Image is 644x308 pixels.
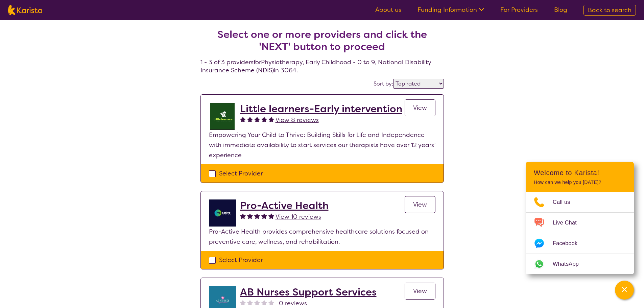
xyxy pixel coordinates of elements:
a: View [405,196,435,213]
a: Back to search [583,5,636,16]
p: How can we help you [DATE]? [534,180,626,185]
ul: Choose channel [526,192,634,274]
img: fullstar [268,116,274,122]
a: For Providers [500,6,538,14]
span: View 8 reviews [276,116,319,124]
img: nonereviewstar [247,300,253,305]
a: Funding Information [418,6,484,14]
h2: Select one or more providers and click the 'NEXT' button to proceed [209,28,436,53]
img: nonereviewstar [268,300,274,305]
a: Pro-Active Health [240,199,329,212]
img: fullstar [240,213,246,219]
img: fullstar [247,213,253,219]
span: Live Chat [553,218,585,228]
div: Channel Menu [526,162,634,274]
img: fullstar [261,213,267,219]
span: View 10 reviews [276,213,321,221]
a: View [405,283,435,300]
img: nonereviewstar [254,300,260,305]
a: Blog [554,6,567,14]
img: fullstar [268,213,274,219]
span: WhatsApp [553,259,587,269]
button: Channel Menu [615,281,634,300]
span: Facebook [553,238,586,248]
img: fullstar [240,116,246,122]
a: View [405,99,435,116]
p: Empowering Your Child to Thrive: Building Skills for Life and Independence with immediate availab... [209,130,435,160]
span: Back to search [588,6,631,14]
a: View 10 reviews [276,212,321,222]
span: View [413,200,427,209]
h4: 1 - 3 of 3 providers for Physiotherapy , Early Childhood - 0 to 9 , National Disability Insurance... [200,12,444,74]
img: fullstar [261,116,267,122]
img: Karista logo [8,5,42,15]
img: fullstar [247,116,253,122]
img: jdgr5huzsaqxc1wfufya.png [209,199,236,227]
img: f55hkdaos5cvjyfbzwno.jpg [209,103,236,130]
a: Little learners-Early intervention [240,103,402,115]
h2: Welcome to Karista! [534,169,626,177]
img: nonereviewstar [261,300,267,305]
a: AB Nurses Support Services [240,286,377,298]
label: Sort by: [374,80,393,87]
span: Call us [553,197,578,207]
img: fullstar [254,116,260,122]
span: View [413,104,427,112]
p: Pro-Active Health provides comprehensive healthcare solutions focused on preventive care, wellnes... [209,227,435,247]
img: fullstar [254,213,260,219]
span: View [413,287,427,295]
a: Web link opens in a new tab. [526,254,634,274]
img: nonereviewstar [240,300,246,305]
a: View 8 reviews [276,115,319,125]
a: About us [375,6,401,14]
